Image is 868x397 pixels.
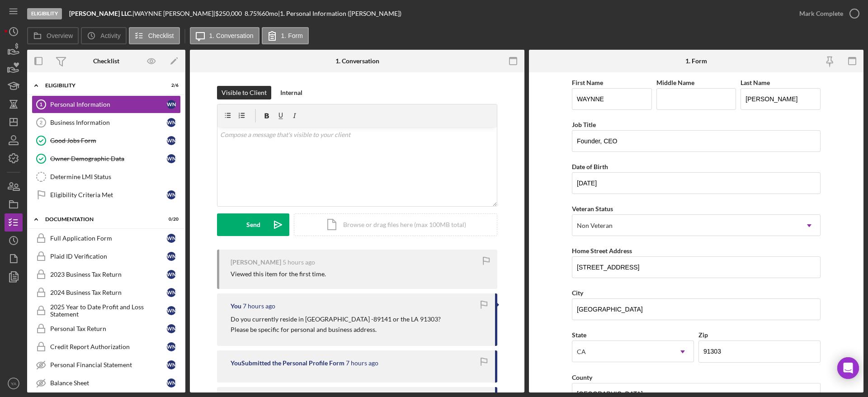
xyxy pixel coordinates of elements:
[217,86,271,99] button: Visible to Client
[209,32,254,39] label: 1. Conversation
[231,302,241,310] div: You
[50,173,180,180] div: Determine LMI Status
[50,343,167,350] div: Credit Report Authorization
[32,150,181,168] a: Owner Demographic DataWN
[32,374,181,392] a: Balance SheetWN
[167,288,176,297] div: W N
[32,338,181,356] a: Credit Report AuthorizationWN
[278,10,401,17] div: | 1. Personal Information ([PERSON_NAME])
[167,154,176,163] div: W N
[32,95,181,113] a: 1Personal InformationWN
[790,5,863,23] button: Mark Complete
[215,9,242,17] span: $250,000
[50,155,167,162] div: Owner Demographic Data
[27,27,79,44] button: Overview
[162,83,179,88] div: 2 / 6
[69,10,134,17] div: |
[50,325,167,332] div: Personal Tax Return
[167,100,176,109] div: W N
[167,270,176,279] div: W N
[32,113,181,132] a: 2Business InformationWN
[50,235,167,242] div: Full Application Form
[577,222,613,229] div: Non Veteran
[698,331,708,339] label: Zip
[100,32,120,39] label: Activity
[167,136,176,145] div: W N
[246,213,260,236] div: Send
[572,121,596,128] label: Job Title
[32,356,181,374] a: Personal Financial StatementWN
[572,373,592,381] label: County
[741,79,770,86] label: Last Name
[335,57,379,65] div: 1. Conversation
[243,302,275,310] time: 2025-09-15 18:47
[69,9,132,17] b: [PERSON_NAME] LLC.
[837,357,859,379] div: Open Intercom Messenger
[167,306,176,315] div: W N
[262,10,278,17] div: 60 mo
[262,27,309,44] button: 1. Form
[231,359,344,367] div: You Submitted the Personal Profile Form
[231,259,281,266] div: [PERSON_NAME]
[167,342,176,351] div: W N
[47,32,73,39] label: Overview
[167,252,176,261] div: W N
[572,163,608,170] label: Date of Birth
[217,213,289,236] button: Send
[577,348,586,355] div: CA
[280,86,302,99] div: Internal
[148,32,174,39] label: Checklist
[656,79,694,86] label: Middle Name
[32,302,181,320] a: 2025 Year to Date Profit and Loss StatementWN
[45,217,156,222] div: Documentation
[167,360,176,369] div: W N
[134,10,215,17] div: WAYNNE [PERSON_NAME] |
[50,101,167,108] div: Personal Information
[167,234,176,243] div: W N
[50,253,167,260] div: Plaid ID Verification
[167,324,176,333] div: W N
[93,57,119,65] div: Checklist
[129,27,180,44] button: Checklist
[27,8,62,19] div: Eligibility
[50,191,167,198] div: Eligibility Criteria Met
[167,378,176,388] div: W N
[32,168,181,186] a: Determine LMI Status
[50,119,167,126] div: Business Information
[5,374,23,392] button: YA
[245,10,262,17] div: 8.75 %
[50,271,167,278] div: 2023 Business Tax Return
[50,137,167,144] div: Good Jobs Form
[50,361,167,369] div: Personal Financial Statement
[190,27,259,44] button: 1. Conversation
[32,186,181,204] a: Eligibility Criteria MetWN
[799,5,843,23] div: Mark Complete
[346,359,378,367] time: 2025-09-15 18:44
[50,379,167,387] div: Balance Sheet
[231,270,326,278] div: Viewed this item for the first time.
[167,190,176,199] div: W N
[222,86,267,99] div: Visible to Client
[32,320,181,338] a: Personal Tax ReturnWN
[283,259,315,266] time: 2025-09-15 20:42
[32,229,181,247] a: Full Application FormWN
[50,289,167,296] div: 2024 Business Tax Return
[45,83,156,88] div: Eligibility
[281,32,303,39] label: 1. Form
[32,265,181,284] a: 2023 Business Tax ReturnWN
[167,118,176,127] div: W N
[50,303,167,318] div: 2025 Year to Date Profit and Loss Statement
[276,86,307,99] button: Internal
[11,381,17,386] text: YA
[32,132,181,150] a: Good Jobs FormWN
[40,102,42,107] tspan: 1
[32,284,181,302] a: 2024 Business Tax ReturnWN
[231,314,441,335] p: Do you currently reside in [GEOGRAPHIC_DATA] -89141 or the LA 91303? Please be specific for perso...
[572,79,603,86] label: First Name
[32,247,181,265] a: Plaid ID VerificationWN
[81,27,126,44] button: Activity
[572,247,632,255] label: Home Street Address
[162,217,179,222] div: 0 / 20
[40,120,42,125] tspan: 2
[685,57,707,65] div: 1. Form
